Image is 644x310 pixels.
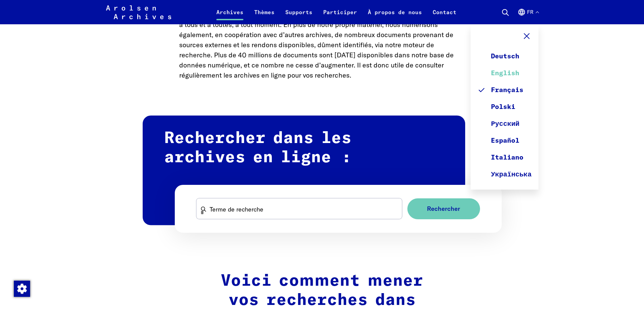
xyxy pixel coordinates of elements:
a: Thèmes [249,8,280,24]
button: Français, sélection de la langue [518,8,539,24]
a: Participer [318,8,362,24]
a: Français [477,82,531,98]
nav: Principal [211,4,462,20]
button: Rechercher [407,198,480,220]
a: Українська [477,166,531,183]
span: Rechercher [427,205,460,213]
a: Italiano [477,149,531,166]
a: Deutsch [477,48,531,65]
a: Archives [211,8,249,24]
a: Polski [477,98,531,115]
h2: Rechercher dans les archives en ligne : [143,115,465,225]
a: Contact [427,8,462,24]
a: Supports [280,8,318,24]
a: À propos de nous [362,8,427,24]
a: Español [477,132,531,149]
a: Русский [477,115,531,132]
img: Modification du consentement [14,281,30,297]
a: English [477,65,531,82]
